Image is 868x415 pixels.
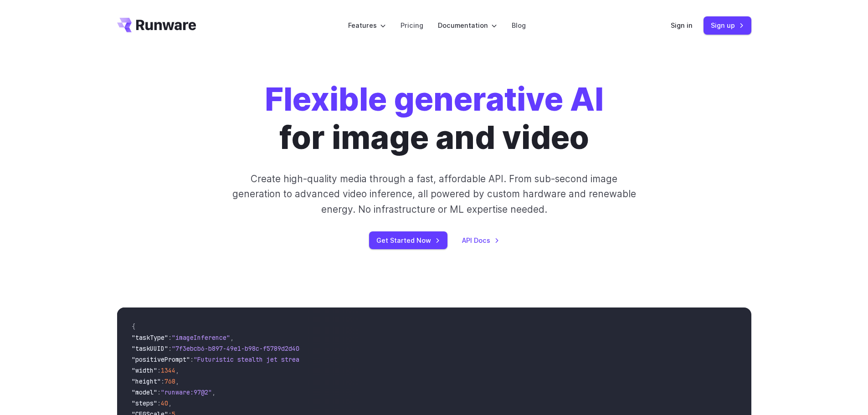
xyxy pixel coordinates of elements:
h1: for image and video [265,80,604,157]
span: 1344 [161,366,175,374]
span: : [190,355,194,364]
span: , [212,388,216,396]
span: "taskUUID" [132,344,168,353]
span: , [230,333,234,342]
span: "runware:97@2" [161,388,212,396]
span: : [157,366,161,374]
a: Pricing [401,20,423,31]
span: "Futuristic stealth jet streaking through a neon-lit cityscape with glowing purple exhaust" [194,355,525,364]
span: "7f3ebcb6-b897-49e1-b98c-f5789d2d40d7" [172,344,310,353]
span: 768 [164,377,175,385]
span: : [157,399,161,407]
span: : [168,344,172,353]
a: Blog [512,20,526,31]
span: "positivePrompt" [132,355,190,364]
span: "height" [132,377,161,385]
span: , [168,399,172,407]
span: "taskType" [132,333,168,342]
a: Get Started Now [369,231,447,249]
span: : [168,333,172,342]
a: Sign in [671,20,693,31]
span: : [161,377,164,385]
span: 40 [161,399,168,407]
strong: Flexible generative AI [265,80,604,118]
label: Documentation [438,20,497,31]
a: Sign up [704,16,751,34]
span: : [157,388,161,396]
span: "width" [132,366,157,374]
span: { [132,323,135,331]
p: Create high-quality media through a fast, affordable API. From sub-second image generation to adv... [231,171,637,217]
label: Features [348,20,386,31]
span: "model" [132,388,157,396]
span: , [175,377,179,385]
a: Go to / [117,18,196,32]
span: , [175,366,179,374]
a: API Docs [462,235,499,246]
span: "imageInference" [172,333,230,342]
span: "steps" [132,399,157,407]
